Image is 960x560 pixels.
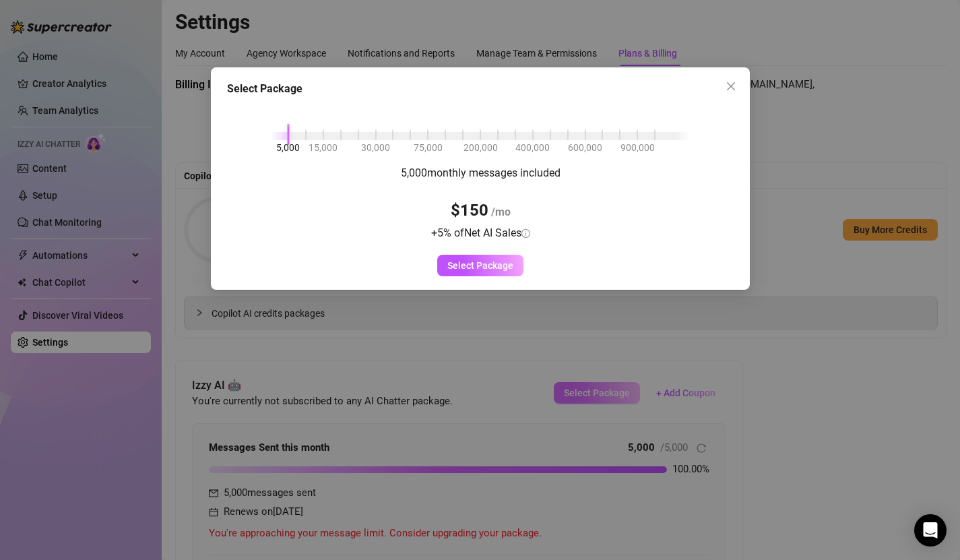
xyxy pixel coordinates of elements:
span: 75,000 [413,140,442,155]
span: 400,000 [515,140,550,155]
span: 15,000 [309,140,338,155]
div: Select Package [227,81,734,97]
span: Close [720,81,742,92]
span: close [726,81,736,92]
span: info-circle [521,229,530,238]
h3: $150 [450,200,510,222]
div: Net AI Sales [463,224,530,241]
button: Select Package [437,255,523,276]
span: Select Package [447,260,513,271]
span: 30,000 [361,140,390,155]
span: 5,000 [276,140,300,155]
button: Close [720,75,742,97]
span: 600,000 [568,140,602,155]
span: 200,000 [463,140,497,155]
div: Open Intercom Messenger [914,514,947,547]
span: 5,000 monthly messages included [400,166,560,179]
span: 900,000 [620,140,654,155]
span: /mo [488,206,510,218]
span: + 5 % of [430,226,530,239]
